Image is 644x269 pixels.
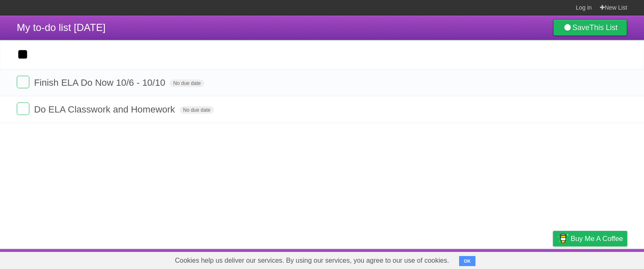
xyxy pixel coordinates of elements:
[542,251,564,267] a: Privacy
[574,251,627,267] a: Suggest a feature
[34,104,177,115] span: Do ELA Classwork and Homework
[557,231,569,246] img: Buy me a coffee
[180,106,214,114] span: No due date
[170,79,204,87] span: No due date
[469,251,503,267] a: Developers
[17,76,29,88] label: Done
[589,23,618,32] b: This List
[17,102,29,115] label: Done
[571,231,623,246] span: Buy me a coffee
[17,22,106,33] span: My to-do list [DATE]
[459,256,475,266] button: OK
[441,251,459,267] a: About
[166,252,457,269] span: Cookies help us deliver our services. By using our services, you agree to our use of cookies.
[553,19,627,36] a: SaveThis List
[553,231,627,246] a: Buy me a coffee
[34,77,167,88] span: Finish ELA Do Now 10/6 - 10/10
[514,251,532,267] a: Terms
